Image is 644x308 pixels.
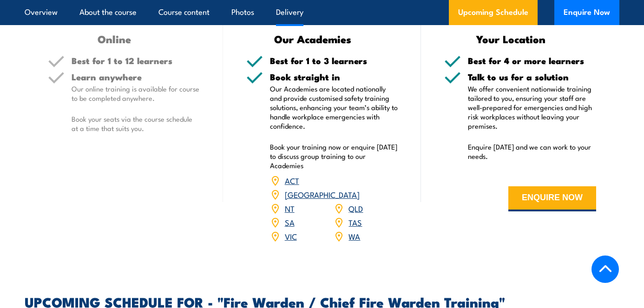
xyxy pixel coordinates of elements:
p: Book your seats via the course schedule at a time that suits you. [72,114,200,133]
a: VIC [285,230,297,242]
h5: Best for 1 to 12 learners [72,56,200,65]
h5: Book straight in [270,72,398,81]
a: ACT [285,175,299,186]
h5: Talk to us for a solution [468,72,596,81]
h2: UPCOMING SCHEDULE FOR - "Fire Warden / Chief Fire Warden Training" [25,295,619,308]
h3: Our Academies [246,33,380,44]
h5: Best for 4 or more learners [468,56,596,65]
a: NT [285,203,295,214]
p: Enquire [DATE] and we can work to your needs. [468,142,596,161]
h3: Your Location [444,33,578,44]
a: SA [285,216,295,228]
h5: Learn anywhere [72,72,200,81]
p: We offer convenient nationwide training tailored to you, ensuring your staff are well-prepared fo... [468,84,596,131]
a: TAS [348,216,362,228]
button: ENQUIRE NOW [508,186,596,211]
a: WA [348,230,360,242]
p: Our online training is available for course to be completed anywhere. [72,84,200,103]
p: Book your training now or enquire [DATE] to discuss group training to our Academies [270,142,398,170]
h5: Best for 1 to 3 learners [270,56,398,65]
a: [GEOGRAPHIC_DATA] [285,189,360,200]
a: QLD [348,203,363,214]
p: Our Academies are located nationally and provide customised safety training solutions, enhancing ... [270,84,398,131]
h3: Online [48,33,181,44]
